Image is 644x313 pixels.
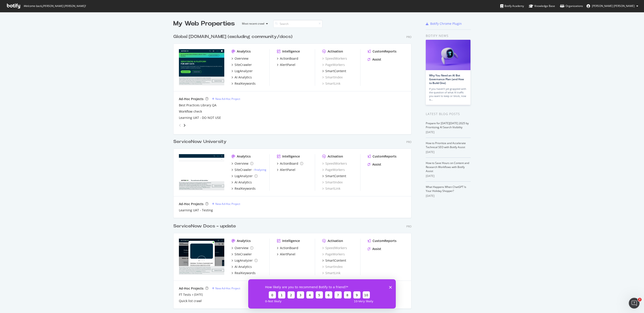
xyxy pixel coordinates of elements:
div: Botify news [426,33,471,38]
a: SmartContent [322,174,346,178]
a: Quick list crawl [179,299,202,303]
div: CustomReports [373,154,396,159]
a: Botify Chrome Plugin [426,21,462,26]
span: Jon Eric Dela Cruz [592,4,635,8]
a: SmartIndex [322,265,343,269]
a: PageWorkers [322,252,345,256]
a: RealKeywords [231,271,256,275]
a: PageWorkers [322,168,345,172]
a: Global [DOMAIN_NAME] (excluding community/docs) [173,34,294,40]
div: Intelligence [282,154,300,159]
div: Organizations [560,4,583,8]
a: SmartIndex [322,180,343,185]
div: ActionBoard [280,56,298,61]
a: ServiceNow University [173,139,228,145]
a: Overview [231,246,253,250]
a: New Ad-Hoc Project [212,202,240,206]
a: Why You Need an AI Bot Governance Plan (and How to Build One) [429,74,464,85]
div: New Ad-Hoc Project [215,202,240,206]
div: Overview [235,56,248,61]
div: RealKeywords [235,81,256,86]
div: [DATE] [426,150,471,154]
a: Learning UAT - Testing [179,208,213,212]
a: [DATE] [194,293,203,296]
div: Intelligence [282,49,300,54]
a: Best Practices Library QA [179,103,216,107]
div: ServiceNow Docs - update [173,223,236,229]
div: LogAnalyzer [235,174,253,178]
div: Activation [328,49,343,54]
div: Activation [328,239,343,243]
a: Overview [231,161,253,166]
div: SiteCrawler [235,252,252,256]
a: What Happens When ChatGPT Is Your Holiday Shopper? [426,185,466,193]
a: SmartContent [322,69,346,73]
a: SmartLink [322,271,340,275]
div: LogAnalyzer [235,258,253,263]
div: Analytics [237,49,251,54]
a: CustomReports [368,49,396,54]
a: LogAnalyzer [231,174,258,178]
input: Search [273,20,322,28]
div: Ad-Hoc Projects [179,202,203,206]
div: Assist [372,247,381,251]
a: SpeedWorkers [322,246,347,250]
a: SmartIndex [322,75,343,80]
div: SmartContent [325,69,346,73]
div: [DATE] [426,174,471,178]
a: SmartContent [322,258,346,263]
div: angle-left [177,122,183,129]
div: Analytics [237,154,251,159]
img: nowlearning.servicenow.com [179,154,224,190]
a: How to Prioritize and Accelerate Technical SEO with Botify Assist [426,141,466,149]
div: Global [DOMAIN_NAME] (excluding community/docs) [173,34,292,40]
a: Prepare for [DATE][DATE] 2025 by Prioritizing AI Search Visibility [426,121,469,129]
a: LogAnalyzer [231,69,253,73]
div: SmartContent [325,174,346,178]
div: PageWorkers [322,63,345,67]
div: Latest Blog Posts [426,111,471,116]
a: Learning UAT - DO NOT USE [179,116,221,120]
a: SmartLink [322,186,340,191]
div: SmartLink [322,81,340,86]
div: Activation [328,154,343,159]
div: Overview [235,246,248,250]
div: RealKeywords [235,271,256,275]
a: RealKeywords [231,186,256,191]
a: CustomReports [368,154,396,159]
a: SpeedWorkers [322,56,347,61]
a: ActionBoard [277,246,298,250]
div: Assist [372,57,381,62]
a: SiteCrawler [231,252,252,256]
div: Pro [406,35,411,39]
iframe: Survey from Botify [248,279,396,309]
div: Ad-Hoc Projects [179,97,203,101]
div: Most recent crawl [242,22,264,25]
div: ActionBoard [280,161,298,166]
div: SmartContent [325,258,346,263]
a: Assist [368,247,381,251]
div: CustomReports [373,49,396,54]
a: ActionBoard [277,56,298,61]
a: SiteCrawler [231,63,252,67]
div: Overview [235,161,248,166]
a: SiteCrawler- Analyzing [231,168,266,172]
a: AlertPanel [277,168,295,172]
a: Assist [368,57,381,62]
